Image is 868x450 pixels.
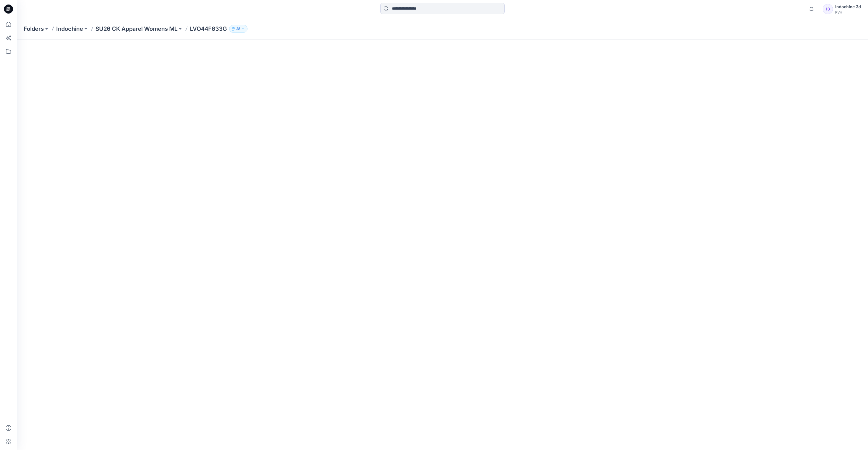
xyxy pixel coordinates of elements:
a: Folders [24,25,44,33]
div: I3 [823,4,833,14]
p: LVO44F633G [190,25,227,33]
div: PVH [835,10,861,14]
button: 28 [229,25,248,33]
p: 28 [236,26,240,32]
div: Indochine 3d [835,3,861,10]
iframe: edit-style [17,40,868,450]
a: SU26 CK Apparel Womens ML [96,25,177,33]
a: Indochine [56,25,83,33]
